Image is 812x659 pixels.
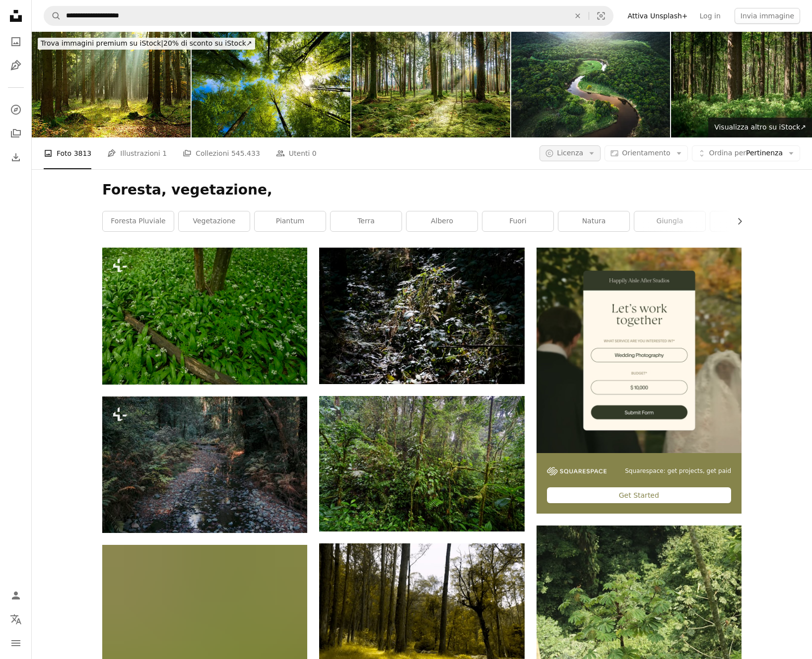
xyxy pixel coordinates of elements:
[558,211,629,231] a: natura
[537,248,742,514] a: Squarespace: get projects, get paidGet Started
[32,32,261,56] a: Trova immagini premium su iStock|20% di sconto su iStock↗
[276,137,317,169] a: Utenti 0
[41,39,163,47] span: Trova immagini premium su iStock |
[103,211,174,231] a: foresta pluviale
[6,124,26,143] a: Collezioni
[319,607,524,616] a: campo di erba verde con alberi
[537,248,742,453] img: file-1747939393036-2c53a76c450aimage
[319,396,524,531] img: Una lussureggiante foresta verde piena di molti alberi
[179,211,250,231] a: vegetazione
[589,6,613,25] button: Ricerca visiva
[102,248,307,384] img: Un campo di piante verdi con fiori bianchi
[547,467,607,476] img: file-1747939142011-51e5cc87e3c9
[102,396,307,533] img: Un ruscello che attraversa una lussureggiante foresta verde
[605,145,687,161] button: Orientamento
[351,32,510,137] img: Foresta tedesca nella Foresta Nera, con raggio di luce soleggiato.
[557,149,583,157] span: Licenza
[107,137,167,169] a: Illustrazioni 1
[735,8,800,24] button: Invia immagine
[319,459,524,468] a: Una lussureggiante foresta verde piena di molti alberi
[6,609,26,629] button: Lingua
[710,211,781,231] a: forestum
[6,633,26,653] button: Menu
[714,123,806,131] span: Visualizza altro su iStock ↗
[102,181,742,199] h1: Foresta, vegetazione,
[312,148,317,159] span: 0
[32,32,191,137] img: Peccio Foresta in autunno illuminata da Sunbeams attraverso la nebbia
[331,211,402,231] a: terra
[44,6,61,25] button: Cerca su Unsplash
[183,137,260,169] a: Collezioni 545.433
[708,118,812,137] a: Visualizza altro su iStock↗
[44,6,613,26] form: Trova visual in tutto il sito
[547,487,731,503] div: Get Started
[694,8,727,24] a: Log in
[622,149,670,157] span: Orientamento
[692,145,800,161] button: Ordina perPertinenza
[6,100,26,120] a: Esplora
[255,211,326,231] a: piantum
[709,149,746,157] span: Ordina per
[6,56,26,75] a: Illustrazioni
[621,8,693,24] a: Attiva Unsplash+
[6,147,26,167] a: Cronologia download
[41,39,252,47] span: 20% di sconto su iStock ↗
[482,211,553,231] a: fuori
[511,32,670,137] img: Mata Atlantica - Foresta Atlantica in Brasile
[102,460,307,469] a: Un ruscello che attraversa una lussureggiante foresta verde
[709,148,783,158] span: Pertinenza
[231,148,260,159] span: 545.433
[6,6,26,28] a: Home — Unsplash
[634,211,705,231] a: giungla
[625,467,731,475] span: Squarespace: get projects, get paid
[537,589,742,598] a: Una foresta piena di molti alberi verdi
[192,32,350,137] img: una vista nel cielo direzione alberi
[319,248,524,384] img: Una foresta piena di molte piante verdi
[731,211,742,231] button: scorri la lista a destra
[319,311,524,320] a: Una foresta piena di molte piante verdi
[6,586,26,605] a: Accedi / Registrati
[540,145,601,161] button: Licenza
[406,211,477,231] a: albero
[567,6,589,25] button: Elimina
[162,148,167,159] span: 1
[6,32,26,52] a: Foto
[102,311,307,320] a: Un campo di piante verdi con fiori bianchi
